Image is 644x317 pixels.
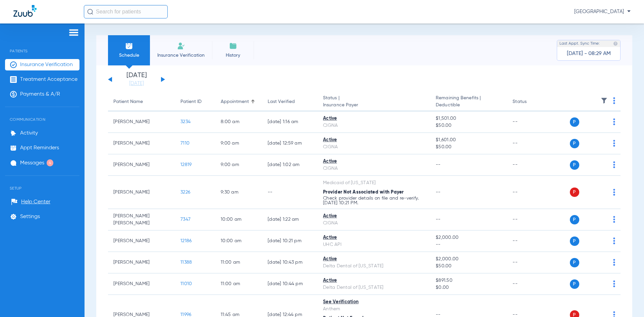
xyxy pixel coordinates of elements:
img: group-dot-blue.svg [613,216,615,223]
span: P [570,236,579,246]
span: Schedule [113,52,145,59]
li: [DATE] [116,72,157,87]
span: 3234 [180,119,191,124]
img: group-dot-blue.svg [613,140,615,147]
div: Patient ID [180,98,210,105]
span: -- [436,312,441,317]
th: Remaining Benefits | [430,93,507,111]
span: Deductible [436,102,502,109]
div: CIGNA [323,122,425,129]
iframe: Chat Widget [610,285,644,317]
td: [PERSON_NAME] [108,252,175,273]
div: Delta Dental of [US_STATE] [323,284,425,291]
span: History [217,52,249,59]
span: 7347 [180,217,191,222]
span: P [570,188,579,197]
span: P [570,139,579,148]
span: $50.00 [436,122,502,129]
td: [DATE] 12:59 AM [262,133,318,154]
td: [DATE] 1:22 AM [262,209,318,230]
td: -- [507,176,552,209]
td: [PERSON_NAME] [108,230,175,252]
div: Appointment [221,98,257,105]
span: Communication [5,107,79,122]
div: Appointment [221,98,249,105]
td: -- [262,176,318,209]
td: -- [507,133,552,154]
div: Last Verified [268,98,295,105]
td: [DATE] 10:21 PM [262,230,318,252]
td: 9:00 AM [215,154,262,176]
span: P [570,279,579,289]
div: Active [323,213,425,220]
div: Active [323,115,425,122]
td: [PERSON_NAME] [108,176,175,209]
td: [PERSON_NAME] [108,154,175,176]
span: Setup [5,176,79,191]
img: group-dot-blue.svg [613,259,615,266]
img: group-dot-blue.svg [613,237,615,244]
div: Active [323,158,425,165]
img: group-dot-blue.svg [613,97,615,104]
span: 12819 [180,162,192,167]
span: $50.00 [436,144,502,151]
span: $0.00 [436,284,502,291]
td: -- [507,252,552,273]
img: Manual Insurance Verification [177,42,185,50]
img: last sync help info [613,41,618,46]
td: -- [507,230,552,252]
p: Check provider details on file and re-verify. [DATE] 10:21 PM. [323,196,425,205]
span: P [570,215,579,224]
span: Help Center [21,199,50,205]
span: 11996 [180,312,191,317]
span: P [570,160,579,170]
span: Activity [20,130,38,137]
td: 8:00 AM [215,111,262,133]
span: Insurance Verification [155,52,207,59]
span: [DATE] - 08:29 AM [567,50,611,57]
div: Active [323,256,425,263]
td: [DATE] 1:16 AM [262,111,318,133]
div: Medicaid of [US_STATE] [323,179,425,187]
span: Treatment Acceptance [20,76,77,83]
td: [PERSON_NAME] [108,111,175,133]
span: -- [436,190,441,195]
span: $2,000.00 [436,256,502,263]
td: [PERSON_NAME] [PERSON_NAME] [108,209,175,230]
span: -- [436,241,502,248]
span: $50.00 [436,263,502,270]
span: 11388 [180,260,192,265]
span: -- [436,217,441,222]
div: Last Verified [268,98,312,105]
a: [DATE] [116,80,157,87]
span: Appt Reminders [20,145,59,151]
div: Active [323,277,425,284]
td: 10:00 AM [215,230,262,252]
div: Patient ID [180,98,202,105]
td: 11:00 AM [215,252,262,273]
td: 10:00 AM [215,209,262,230]
td: -- [507,154,552,176]
td: [PERSON_NAME] [108,273,175,295]
span: [GEOGRAPHIC_DATA] [574,8,631,15]
div: CIGNA [323,220,425,227]
div: Active [323,234,425,241]
div: Delta Dental of [US_STATE] [323,263,425,270]
a: Help Center [11,199,50,205]
td: [DATE] 1:02 AM [262,154,318,176]
div: Patient Name [113,98,143,105]
span: $1,601.00 [436,137,502,144]
div: UHC API [323,241,425,248]
td: 9:30 AM [215,176,262,209]
img: Schedule [125,42,133,50]
td: -- [507,111,552,133]
img: Search Icon [87,9,93,15]
th: Status | [318,93,430,111]
span: P [570,258,579,267]
span: P [570,117,579,127]
div: Patient Name [113,98,170,105]
img: History [229,42,237,50]
span: Patients [5,39,79,53]
td: 11:00 AM [215,273,262,295]
div: Anthem [323,306,425,313]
